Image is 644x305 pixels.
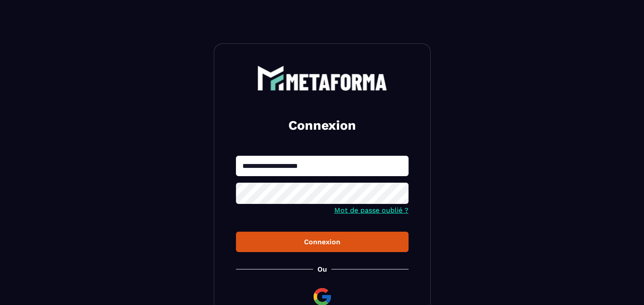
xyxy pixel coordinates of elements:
[236,66,409,91] a: logo
[334,206,409,214] a: Mot de passe oublié ?
[243,238,402,246] div: Connexion
[246,117,398,134] h2: Connexion
[257,66,387,91] img: logo
[317,265,327,273] p: Ou
[236,232,409,252] button: Connexion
